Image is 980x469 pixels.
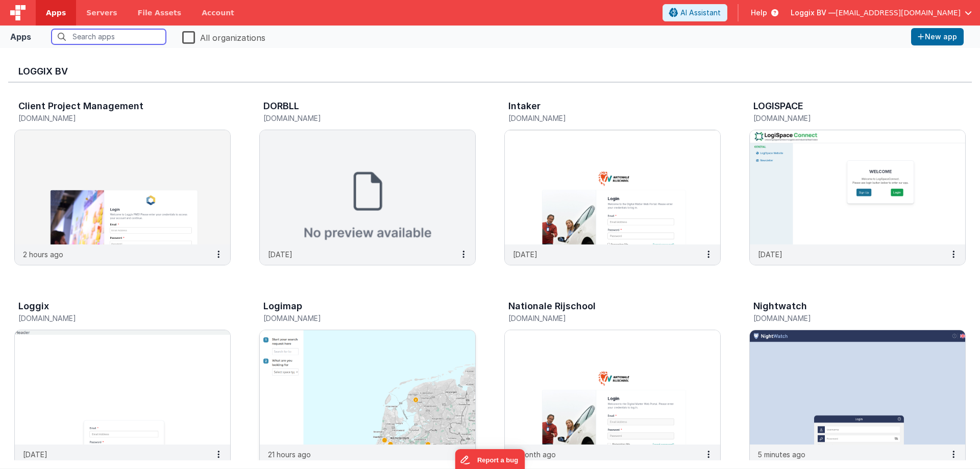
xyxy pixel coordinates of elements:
[911,28,964,45] button: New app
[751,8,767,18] span: Help
[753,301,807,311] h3: Nightwatch
[513,249,537,260] p: [DATE]
[18,101,143,111] h3: Client Project Management
[18,314,205,322] h5: [DOMAIN_NAME]
[508,301,596,311] h3: Nationale Rijschool
[753,101,803,111] h3: LOGISPACE
[268,449,311,460] p: 21 hours ago
[263,114,450,122] h5: [DOMAIN_NAME]
[182,30,265,44] label: All organizations
[263,101,299,111] h3: DORBLL
[513,449,556,460] p: a month ago
[46,8,66,18] span: Apps
[836,8,961,18] span: [EMAIL_ADDRESS][DOMAIN_NAME]
[791,8,836,18] span: Loggix BV —
[10,31,31,43] div: Apps
[753,114,940,122] h5: [DOMAIN_NAME]
[263,301,302,311] h3: Logimap
[18,301,49,311] h3: Loggix
[86,8,117,18] span: Servers
[23,449,47,460] p: [DATE]
[663,4,727,21] button: AI Assistant
[508,314,695,322] h5: [DOMAIN_NAME]
[268,249,292,260] p: [DATE]
[23,249,63,260] p: 2 hours ago
[753,314,940,322] h5: [DOMAIN_NAME]
[758,449,805,460] p: 5 minutes ago
[18,66,962,77] h3: Loggix BV
[18,114,205,122] h5: [DOMAIN_NAME]
[263,314,450,322] h5: [DOMAIN_NAME]
[508,101,541,111] h3: Intaker
[138,8,182,18] span: File Assets
[508,114,695,122] h5: [DOMAIN_NAME]
[680,8,721,18] span: AI Assistant
[758,249,782,260] p: [DATE]
[52,29,166,44] input: Search apps
[791,8,972,18] button: Loggix BV — [EMAIL_ADDRESS][DOMAIN_NAME]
